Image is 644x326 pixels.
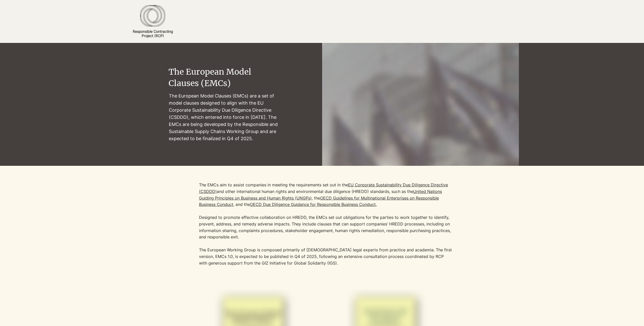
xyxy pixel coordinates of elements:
a: United Nations Guiding Principles on Business and Human Rights (UNGPs) [199,189,442,201]
a: Responsible ContractingProject (RCP) [133,29,173,38]
p: The European Working Group is composed primarily of [DEMOGRAPHIC_DATA] legal experts from practic... [199,247,453,266]
img: pexels-marco-288924445-13153479_edited.jpg [322,43,519,227]
p: The European Model Clauses (EMCs) are a set of model clauses designed to align with the EU Corpor... [169,92,279,142]
p: The EMCs aim to assist companies in meeting the requirements set out in the and other internation... [199,182,453,240]
a: OECD Due Diligence Guidance for Responsible Business Conduct. [250,202,377,207]
span: The European Model Clauses (EMCs) [169,67,251,88]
